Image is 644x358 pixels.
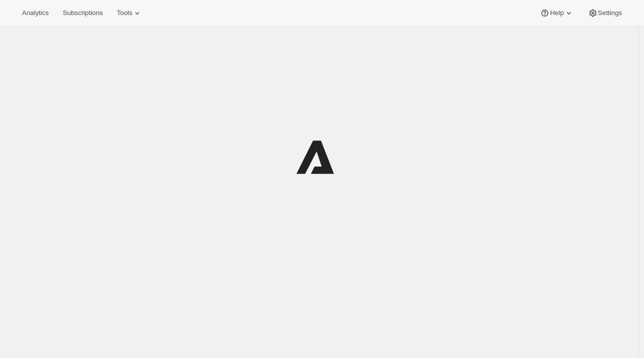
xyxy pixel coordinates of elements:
span: Analytics [22,9,49,17]
span: Settings [598,9,622,17]
button: Help [534,6,579,20]
button: Subscriptions [57,6,109,20]
button: Settings [582,6,628,20]
button: Tools [111,6,148,20]
button: Analytics [16,6,55,20]
span: Tools [117,9,132,17]
span: Subscriptions [63,9,103,17]
span: Help [550,9,563,17]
